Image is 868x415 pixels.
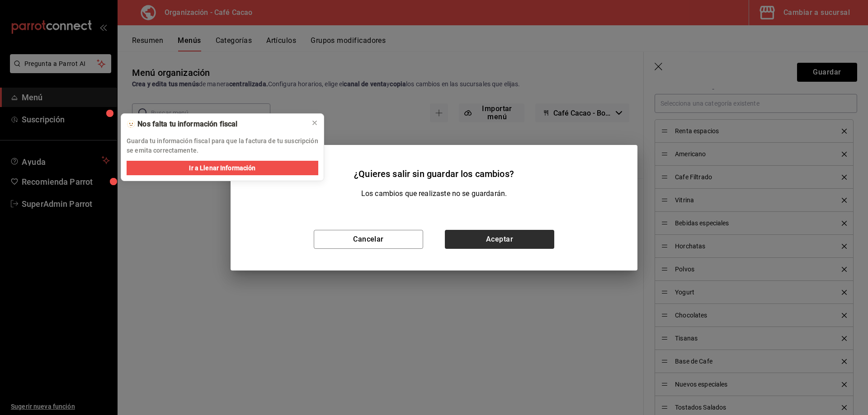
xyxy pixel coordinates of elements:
span: Ir a Llenar Información [189,163,255,173]
p: Los cambios que realizaste no se guardarán. [361,188,507,199]
button: Cancelar [314,230,423,249]
div: 🫥 Nos falta tu información fiscal [127,119,304,129]
p: Guarda tu información fiscal para que la factura de tu suscripción se emita correctamente. [127,136,318,155]
button: Aceptar [445,230,554,249]
h2: ¿Quieres salir sin guardar los cambios? [231,145,637,188]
